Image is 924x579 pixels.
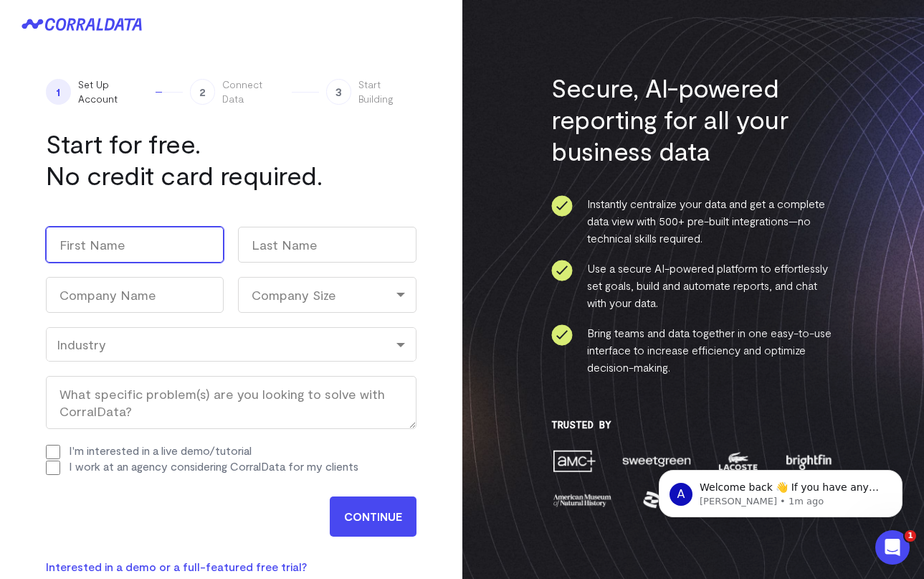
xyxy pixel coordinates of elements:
a: Interested in a demo or a full-featured free trial? [46,560,307,573]
div: Industry [57,336,406,352]
iframe: Intercom live chat [875,530,910,565]
h3: Trusted By [551,419,834,430]
input: CONTINUE [330,496,416,537]
span: Start Building [358,77,416,106]
li: Instantly centralize your data and get a complete data view with 500+ pre-built integrations—no t... [551,195,834,247]
span: Connect Data [222,77,285,106]
input: Last Name [238,227,416,263]
h3: Secure, AI-powered reporting for all your business data [551,72,834,166]
label: I work at an agency considering CorralData for my clients [69,459,358,473]
span: 2 [190,79,215,105]
input: Company Name [46,277,224,313]
span: 3 [326,79,351,105]
li: Use a secure AI-powered platform to effortlessly set goals, build and automate reports, and chat ... [551,260,834,311]
span: 1 [46,79,71,105]
div: Company Size [238,277,416,313]
iframe: Intercom notifications message [637,440,924,540]
li: Bring teams and data together in one easy-to-use interface to increase efficiency and optimize de... [551,324,834,376]
input: First Name [46,227,224,263]
span: Set Up Account [78,77,148,106]
label: I'm interested in a live demo/tutorial [69,443,252,457]
h1: Start for free. No credit card required. [46,128,416,191]
span: 1 [905,530,916,542]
